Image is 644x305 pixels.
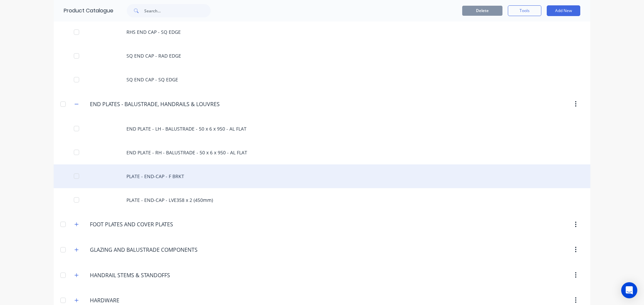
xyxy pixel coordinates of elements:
[90,100,220,108] input: Enter category name
[54,117,590,141] div: END PLATE - LH - BALUSTRADE - 50 x 6 x 950 - AL FLAT
[508,5,541,16] button: Tools
[54,68,590,91] div: SQ END CAP - SQ EDGE
[54,20,590,44] div: RHS END CAP - SQ EDGE
[54,188,590,212] div: PLATE - END-CAP - LVE358 x 2 (450mm)
[547,5,580,16] button: Add New
[54,44,590,68] div: SQ END CAP - RAD EDGE
[90,220,173,228] input: Enter category name
[90,271,171,279] input: Enter category name
[54,164,590,188] div: PLATE - END-CAP - F BRKT
[621,282,637,298] div: Open Intercom Messenger
[90,296,169,304] input: Enter category name
[54,141,590,164] div: END PLATE - RH - BALUSTRADE - 50 x 6 x 950 - AL FLAT
[90,246,198,254] input: Enter category name
[462,6,502,16] button: Delete
[144,4,211,17] input: Search...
